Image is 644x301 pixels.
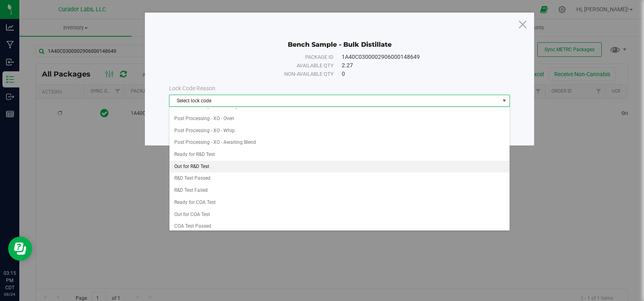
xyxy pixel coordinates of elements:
li: Out for R&D Test [169,161,510,173]
span: select [500,95,510,106]
li: Post Processing - XO - Awaiting Blend [169,137,510,149]
li: Out for COA Test [169,209,510,221]
iframe: Resource center [8,237,32,261]
li: R&D Test Passed [169,172,510,185]
div: 2.27 [342,61,495,70]
div: Bench Sample - Bulk Distillate [169,29,510,49]
div: Available qty [184,62,334,70]
span: Select lock code [169,95,500,106]
li: Ready for COA Test [169,197,510,209]
li: COA Test Passed [169,220,510,232]
li: R&D Test Failed [169,185,510,197]
div: 0 [342,70,495,78]
div: Non-available qty [184,70,334,78]
li: Post Processing - XO - Oven [169,113,510,125]
span: Lock Code Reason [169,85,215,91]
div: 1A40C0300002906000148649 [342,53,495,61]
li: Ready for R&D Test [169,149,510,161]
li: Post Processing - XO - Whip [169,125,510,137]
div: Package ID [184,53,334,61]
